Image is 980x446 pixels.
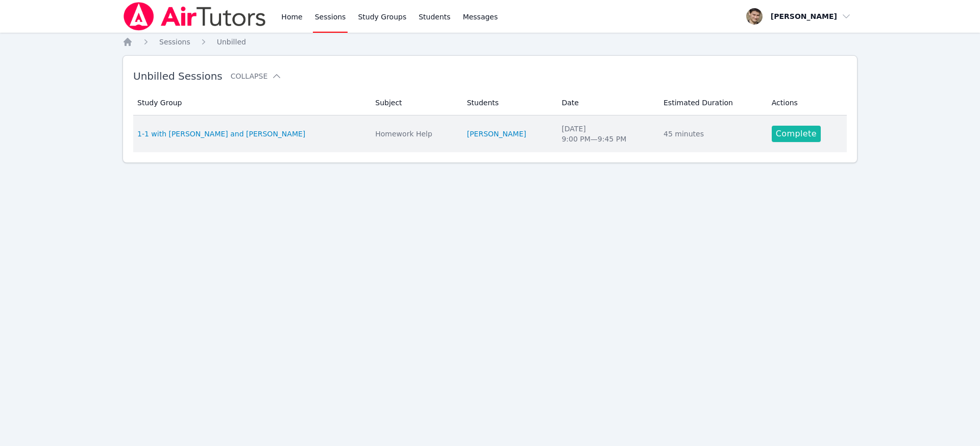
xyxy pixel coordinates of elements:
[467,129,526,139] a: [PERSON_NAME]
[217,38,246,46] span: Unbilled
[159,37,190,47] a: Sessions
[122,37,857,47] nav: Breadcrumb
[664,129,759,139] div: 45 minutes
[375,129,454,139] div: Homework Help
[461,90,556,115] th: Students
[231,71,282,81] button: Collapse
[133,90,369,115] th: Study Group
[463,12,498,22] span: Messages
[122,2,267,31] img: Air Tutors
[555,90,657,115] th: Date
[369,90,460,115] th: Subject
[159,38,190,46] span: Sessions
[217,37,246,47] a: Unbilled
[657,90,766,115] th: Estimated Duration
[137,129,305,139] a: 1-1 with [PERSON_NAME] and [PERSON_NAME]
[772,126,821,142] a: Complete
[133,70,223,82] span: Unbilled Sessions
[766,90,847,115] th: Actions
[561,124,651,144] div: [DATE] 9:00 PM — 9:45 PM
[133,115,847,152] tr: 1-1 with [PERSON_NAME] and [PERSON_NAME]Homework Help[PERSON_NAME][DATE]9:00 PM—9:45 PM45 minutes...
